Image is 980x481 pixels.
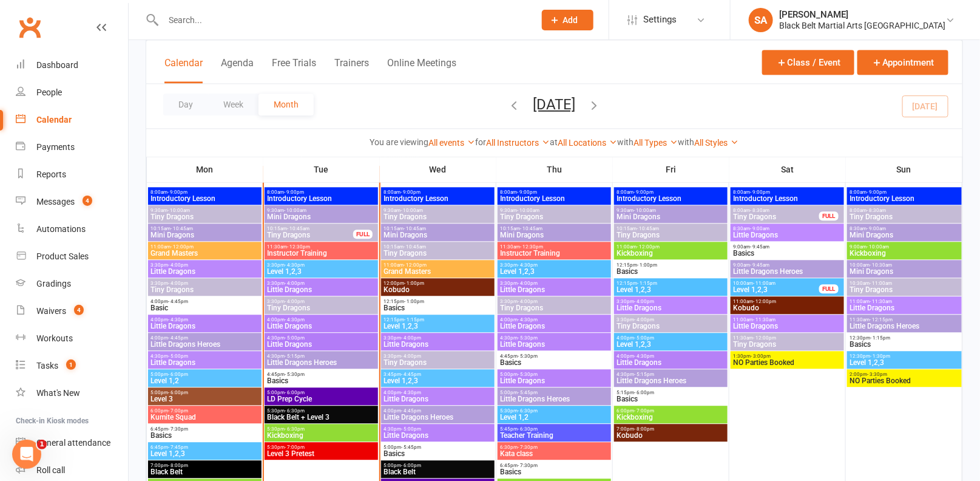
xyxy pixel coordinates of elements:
span: - 5:30pm [518,372,538,377]
a: Payments [16,134,128,161]
div: People [36,87,62,97]
span: - 1:30pm [871,353,891,359]
a: All Instructors [487,138,550,148]
div: FULL [819,211,839,220]
div: Workouts [36,333,73,343]
span: - 9:00pm [751,189,771,195]
span: 12:15pm [384,317,492,322]
span: Mini Dragons [267,213,376,220]
span: 3:30pm [150,281,259,286]
span: Tiny Dragons [150,213,259,220]
span: - 4:45pm [169,299,189,304]
span: Tiny Dragons [384,250,492,257]
span: Kickboxing [850,250,959,257]
span: - 5:00pm [635,335,655,341]
span: Tiny Dragons [150,286,259,293]
span: 8:00am [150,189,259,195]
span: Tiny Dragons [733,213,820,220]
span: Introductory Lesson [150,195,259,202]
div: Waivers [36,306,66,316]
span: 10:15am [267,226,354,231]
div: SA [749,8,773,32]
span: Introductory Lesson [850,195,959,202]
span: - 10:45am [171,226,194,231]
span: 9:30am [500,208,609,213]
a: Workouts [16,325,128,352]
span: 5:00pm [500,372,609,377]
span: - 12:15pm [870,317,893,322]
strong: at [550,137,558,147]
span: - 4:00pm [402,353,422,359]
button: Appointment [857,50,948,75]
span: Basics [384,304,492,312]
span: 5:00pm [150,372,259,377]
span: Little Dragons [500,341,609,348]
a: People [16,79,128,106]
span: - 1:00pm [638,262,658,268]
span: 11:00am [850,299,959,304]
span: Level 1,2,3 [617,341,725,348]
span: 10:15am [150,226,259,231]
span: 9:30am [384,208,492,213]
span: - 1:15pm [405,317,425,322]
span: 12:00pm [384,281,492,286]
a: What's New [16,380,128,407]
span: 3:30pm [267,262,376,268]
span: 12:15pm [617,281,725,286]
span: - 4:30pm [285,262,305,268]
span: 3:30pm [500,281,609,286]
span: - 10:45am [637,226,660,231]
span: 8:30am [733,226,842,231]
span: Little Dragons [267,286,376,293]
span: - 1:00pm [405,299,425,304]
span: 8:00am [384,189,492,195]
span: - 5:15pm [285,353,305,359]
div: FULL [819,284,839,293]
span: Grand Masters [384,268,492,275]
button: Add [542,10,593,30]
span: - 4:30pm [169,317,189,322]
span: Tiny Dragons [617,322,725,330]
a: All Locations [558,138,618,148]
span: 3:45pm [384,372,492,377]
span: Basics [500,359,609,366]
span: Little Dragons Heroes [850,322,959,330]
span: Basics [850,341,959,348]
span: 4:30pm [267,335,376,341]
span: Little Dragons [617,359,725,366]
button: Trainers [334,57,369,83]
span: 2:00pm [850,372,959,377]
th: Mon [147,157,263,182]
div: Calendar [36,115,72,125]
span: Tiny Dragons [267,304,376,312]
div: Dashboard [36,60,78,70]
span: 3:30pm [384,335,492,341]
span: Settings [643,6,677,33]
span: 10:15am [500,226,609,231]
span: Level 1,2,3 [733,286,820,293]
span: Grand Masters [150,250,259,257]
a: Reports [16,161,128,188]
button: Day [163,94,208,115]
span: - 5:30pm [518,353,538,359]
span: 10:30am [850,281,959,286]
span: Basic [150,304,259,312]
span: Tiny Dragons [500,213,609,220]
a: Waivers 4 [16,298,128,325]
span: - 10:00am [401,208,424,213]
div: [PERSON_NAME] [779,9,946,20]
span: - 4:00pm [635,317,655,322]
span: 4:30pm [150,353,259,359]
div: Roll call [36,465,65,475]
span: - 5:30pm [518,335,538,341]
span: - 4:00pm [402,335,422,341]
button: Month [259,94,314,115]
a: Clubworx [15,12,45,43]
span: 8:30am [850,226,959,231]
button: Class / Event [762,50,854,75]
a: Automations [16,216,128,243]
span: 4:00pm [617,335,725,341]
span: 4:00pm [150,335,259,341]
span: Tiny Dragons [384,359,492,366]
span: - 3:30pm [868,372,888,377]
